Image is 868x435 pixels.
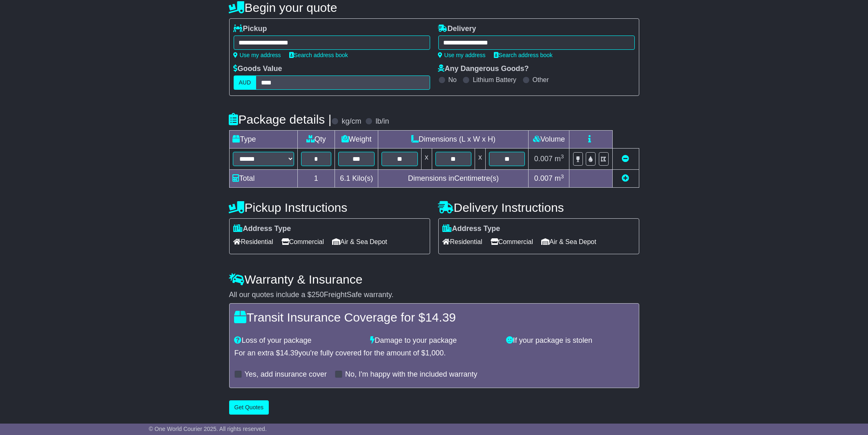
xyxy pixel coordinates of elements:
[425,349,444,357] span: 1,000
[229,273,639,286] h4: Warranty & Insurance
[421,149,432,170] td: x
[229,1,639,14] h4: Begin your quote
[541,235,596,248] span: Air & Sea Depot
[561,153,564,160] sup: 3
[502,336,638,345] div: If your package is stolen
[438,24,476,33] label: Delivery
[297,170,335,188] td: 1
[449,76,457,84] label: No
[529,131,569,149] td: Volume
[340,174,350,182] span: 6.1
[561,173,564,180] sup: 3
[234,311,634,324] h4: Transit Insurance Coverage for $
[622,155,629,163] a: Remove this item
[234,52,281,58] a: Use my address
[234,75,257,90] label: AUD
[341,117,361,126] label: kg/cm
[229,170,297,188] td: Total
[555,155,564,163] span: m
[533,76,549,84] label: Other
[534,155,553,163] span: 0.007
[234,24,267,33] label: Pickup
[443,224,500,233] label: Address Type
[297,131,335,149] td: Qty
[345,370,478,379] label: No, I'm happy with the included warranty
[280,349,299,357] span: 14.39
[229,113,332,126] h4: Package details |
[438,52,486,58] a: Use my address
[475,149,486,170] td: x
[229,201,430,214] h4: Pickup Instructions
[332,235,387,248] span: Air & Sea Depot
[425,311,456,324] span: 14.39
[473,76,516,84] label: Lithium Battery
[245,370,327,379] label: Yes, add insurance cover
[366,336,502,345] div: Damage to your package
[438,64,529,73] label: Any Dangerous Goods?
[378,170,529,188] td: Dimensions in Centimetre(s)
[622,174,629,182] a: Add new item
[491,235,533,248] span: Commercial
[234,349,634,358] div: For an extra $ you're fully covered for the amount of $ .
[443,235,482,248] span: Residential
[229,131,297,149] td: Type
[438,201,639,214] h4: Delivery Instructions
[281,235,324,248] span: Commercial
[289,52,348,58] a: Search address book
[234,64,282,73] label: Goods Value
[378,131,529,149] td: Dimensions (L x W x H)
[335,170,378,188] td: Kilo(s)
[229,400,269,415] button: Get Quotes
[375,117,389,126] label: lb/in
[534,174,553,182] span: 0.007
[312,291,324,299] span: 250
[234,224,291,233] label: Address Type
[149,426,267,432] span: © One World Courier 2025. All rights reserved.
[335,131,378,149] td: Weight
[229,291,639,300] div: All our quotes include a $ FreightSafe warranty.
[234,235,273,248] span: Residential
[555,174,564,182] span: m
[230,336,366,345] div: Loss of your package
[494,52,553,58] a: Search address book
